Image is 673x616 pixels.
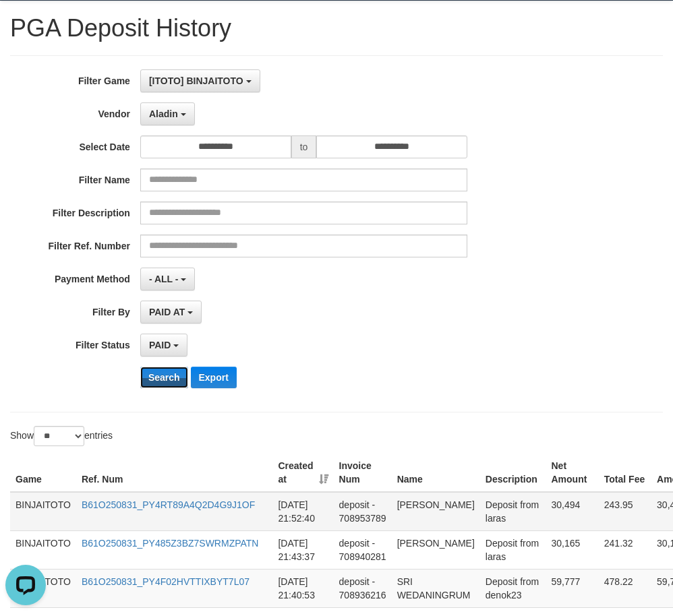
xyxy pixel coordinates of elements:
button: Export [191,367,237,388]
select: Showentries [34,426,84,446]
button: [ITOTO] BINJAITOTO [140,69,260,92]
td: [DATE] 21:52:40 [272,492,333,531]
td: deposit - 708940281 [334,530,392,569]
span: PAID [149,340,171,350]
td: 241.32 [599,530,651,569]
span: to [291,135,317,158]
button: Search [140,367,188,388]
th: Name [392,454,480,492]
td: [DATE] 21:40:53 [272,569,333,607]
td: BINJAITOTO [10,530,76,569]
button: Open LiveChat chat widget [5,5,46,46]
td: 30,165 [546,530,599,569]
td: [PERSON_NAME] [392,530,480,569]
td: [PERSON_NAME] [392,492,480,531]
a: B61O250831_PY4F02HVTTIXBYT7L07 [82,576,250,587]
button: PAID AT [140,301,202,324]
td: deposit - 708953789 [334,492,392,531]
th: Total Fee [599,454,651,492]
label: Show entries [10,426,113,446]
button: Aladin [140,102,195,125]
span: [ITOTO] BINJAITOTO [149,75,243,86]
td: deposit - 708936216 [334,569,392,607]
td: 243.95 [599,492,651,531]
td: Deposit from laras [480,492,546,531]
a: B61O250831_PY4RT89A4Q2D4G9J1OF [82,499,255,510]
td: Deposit from laras [480,530,546,569]
h1: PGA Deposit History [10,15,663,42]
td: SRI WEDANINGRUM [392,569,480,607]
span: - ALL - [149,274,179,284]
th: Invoice Num [334,454,392,492]
td: 478.22 [599,569,651,607]
th: Game [10,454,76,492]
td: Deposit from denok23 [480,569,546,607]
button: - ALL - [140,268,195,290]
td: 59,777 [546,569,599,607]
th: Created at: activate to sort column ascending [272,454,333,492]
th: Ref. Num [76,454,272,492]
a: B61O250831_PY485Z3BZ7SWRMZPATN [82,538,259,549]
td: 30,494 [546,492,599,531]
td: [DATE] 21:43:37 [272,530,333,569]
th: Net Amount [546,454,599,492]
button: PAID [140,334,187,357]
span: Aladin [149,109,178,119]
td: BINJAITOTO [10,492,76,531]
th: Description [480,454,546,492]
span: PAID AT [149,307,185,317]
